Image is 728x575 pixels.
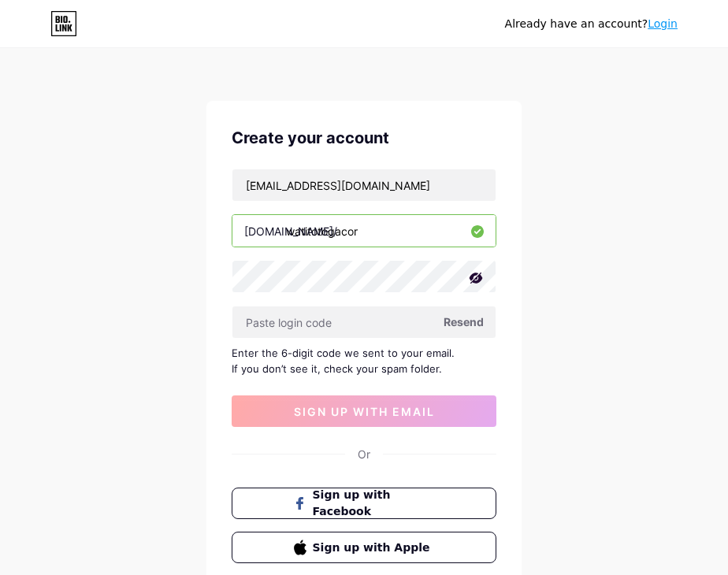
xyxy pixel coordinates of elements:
[294,405,435,418] span: sign up with email
[505,16,678,32] div: Already have an account?
[232,345,496,377] div: Enter the 6-digit code we sent to your email. If you don’t see it, check your spam folder.
[313,540,435,556] span: Sign up with Apple
[232,488,496,519] button: Sign up with Facebook
[232,126,496,150] div: Create your account
[358,446,370,462] div: Or
[232,395,496,427] button: sign up with email
[232,306,496,338] input: Paste login code
[232,215,496,247] input: username
[232,169,496,201] input: Email
[313,487,435,520] span: Sign up with Facebook
[444,313,484,330] span: Resend
[232,532,496,563] button: Sign up with Apple
[648,17,678,30] a: Login
[244,223,337,239] div: [DOMAIN_NAME]/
